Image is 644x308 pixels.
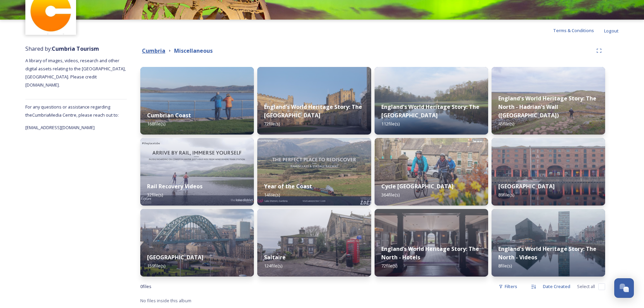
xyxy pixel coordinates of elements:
span: 364 file(s) [381,192,400,198]
img: Fountains-Abbey-351.jpg [375,67,488,135]
span: Select all [577,283,595,290]
span: 45 file(s) [498,121,514,127]
div: Filters [495,280,521,293]
strong: Cumbria Tourism [52,45,99,52]
span: Shared by: [25,45,99,52]
span: No files inside this album [140,298,191,304]
span: Terms & Conditions [553,27,594,33]
span: 159 file(s) [147,263,165,269]
strong: England's World Heritage Story: The North - Hadrian's Wall ([GEOGRAPHIC_DATA]) [498,95,596,119]
strong: England’s World Heritage Story: The North - Hotels [381,245,479,261]
span: Logout [604,28,619,34]
strong: Year of the Coast [264,183,312,190]
img: _D1A4604.jpg [375,209,488,277]
strong: England's World Heritage Story: The [GEOGRAPHIC_DATA] [381,103,479,119]
img: cumbrias-year-of-the-coast-2021-rediscover-ravenglass-eskdale-railway.jpg [257,138,371,206]
span: 14 file(s) [264,192,280,198]
div: Date Created [540,280,574,293]
strong: Saltaire [264,254,286,261]
span: A library of images, videos, research and other digital assets relating to the [GEOGRAPHIC_DATA],... [25,57,127,88]
button: Open Chat [614,278,634,298]
img: Coniston%252030%2520sec%2520030619.jpg [140,138,254,206]
strong: England's World Heritage Story: The [GEOGRAPHIC_DATA] [264,103,362,119]
span: [EMAIL_ADDRESS][DOMAIN_NAME] [25,124,95,131]
img: Haworth-2-373.jpg [257,209,371,277]
span: 8 file(s) [498,263,512,269]
img: Liverpool-131.jpg [492,138,605,206]
strong: [GEOGRAPHIC_DATA] [498,183,555,190]
span: 32 file(s) [147,192,163,198]
span: 0 file s [140,283,151,290]
img: Hartside%2520and%2520AlstonHartsop%2520and%2520AlstonIMG_0009-2.jpg [375,138,488,206]
img: Hadrians-Wall-4.jpg [492,67,605,135]
strong: England's World Heritage Story: The North - Videos [498,245,596,261]
span: 72 file(s) [264,121,280,127]
img: DSC01754.jpg [140,67,254,135]
img: Liverpool%2520200119.jpg [492,209,605,277]
strong: [GEOGRAPHIC_DATA] [147,254,204,261]
strong: Cumbrian Coast [147,112,191,119]
strong: Miscellaneous [174,47,213,54]
strong: Cumbria [142,47,165,54]
strong: Cycle [GEOGRAPHIC_DATA] [381,183,454,190]
span: 168 file(s) [147,121,165,127]
span: 112 file(s) [381,121,400,127]
img: Durham-Cathedral-and-Castle-64.jpg [257,67,371,135]
span: For any questions or assistance regarding the Cumbria Media Centre, please reach out to: [25,104,119,118]
span: 89 file(s) [498,192,514,198]
span: 72 file(s) [381,263,397,269]
strong: Rail Recovery Videos [147,183,202,190]
a: Terms & Conditions [553,26,604,34]
img: Newcastle-4.jpg [140,209,254,277]
span: 124 file(s) [264,263,282,269]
